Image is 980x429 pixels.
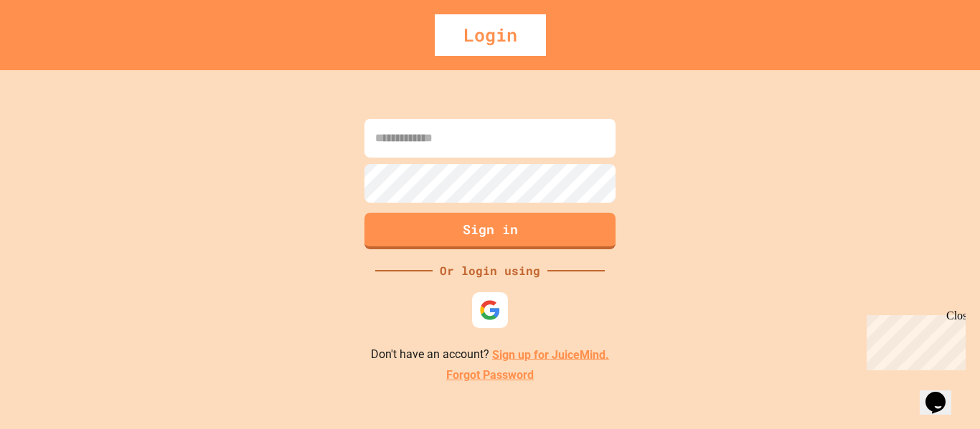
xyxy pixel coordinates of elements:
[446,367,534,384] a: Forgot Password
[479,299,501,321] img: google-icon.svg
[492,347,609,361] a: Sign up for JuiceMind.
[920,372,966,415] iframe: chat widget
[861,309,966,370] iframe: chat widget
[433,262,547,279] div: Or login using
[364,213,616,249] button: Sign in
[6,6,99,91] div: Chat with us now!Close
[435,14,546,56] div: Login
[371,346,609,364] p: Don't have an account?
